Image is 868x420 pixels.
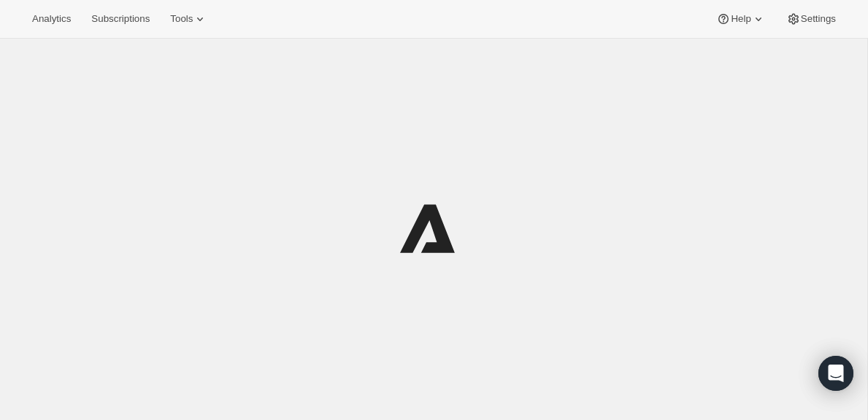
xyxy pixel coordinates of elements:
[170,13,193,25] span: Tools
[801,13,836,25] span: Settings
[818,356,853,391] div: Open Intercom Messenger
[161,9,216,29] button: Tools
[23,9,80,29] button: Analytics
[32,13,71,25] span: Analytics
[707,9,774,29] button: Help
[777,9,845,29] button: Settings
[91,13,150,25] span: Subscriptions
[731,13,750,25] span: Help
[82,9,158,29] button: Subscriptions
